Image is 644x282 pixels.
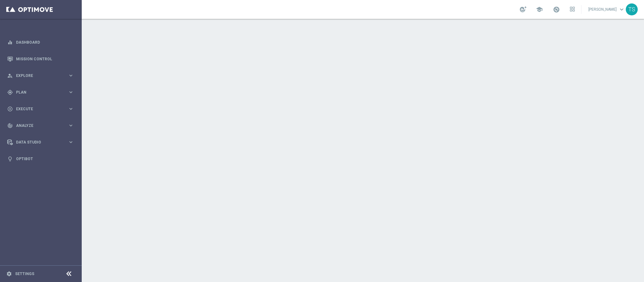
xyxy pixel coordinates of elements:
[16,51,74,67] a: Mission Control
[7,51,74,67] div: Mission Control
[7,106,13,112] i: play_circle_outline
[7,106,74,111] button: play_circle_outline Execute keyboard_arrow_right
[68,139,74,145] i: keyboard_arrow_right
[7,123,68,128] div: Analyze
[16,124,68,127] span: Analyze
[6,271,12,277] i: settings
[16,140,68,144] span: Data Studio
[16,90,68,94] span: Plan
[68,89,74,95] i: keyboard_arrow_right
[68,122,74,128] i: keyboard_arrow_right
[7,57,74,62] button: Mission Control
[7,150,74,167] div: Optibot
[16,34,74,51] a: Dashboard
[618,6,625,13] span: keyboard_arrow_down
[7,123,74,128] button: track_changes Analyze keyboard_arrow_right
[7,123,13,128] i: track_changes
[588,5,626,14] a: [PERSON_NAME]keyboard_arrow_down
[7,156,13,162] i: lightbulb
[7,34,74,51] div: Dashboard
[536,6,543,13] span: school
[15,272,34,276] a: Settings
[7,73,74,78] button: person_search Explore keyboard_arrow_right
[626,3,638,15] div: TS
[7,140,74,145] button: Data Studio keyboard_arrow_right
[7,89,68,95] div: Plan
[7,106,68,112] div: Execute
[7,73,13,79] i: person_search
[7,89,13,95] i: gps_fixed
[7,156,74,161] button: lightbulb Optibot
[7,40,13,45] i: equalizer
[7,40,74,45] button: equalizer Dashboard
[7,90,74,95] button: gps_fixed Plan keyboard_arrow_right
[68,106,74,112] i: keyboard_arrow_right
[7,139,68,145] div: Data Studio
[16,74,68,78] span: Explore
[16,107,68,111] span: Execute
[16,150,74,167] a: Optibot
[7,73,68,79] div: Explore
[68,73,74,79] i: keyboard_arrow_right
